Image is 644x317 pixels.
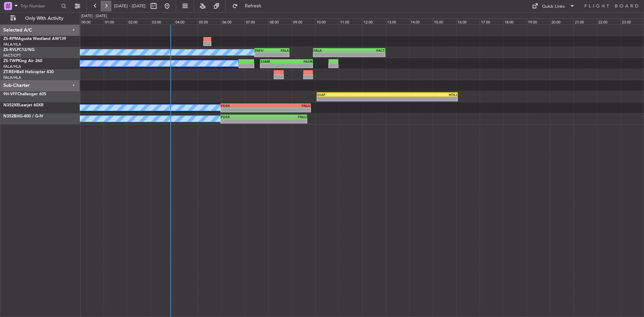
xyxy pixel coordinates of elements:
[221,115,264,119] div: FDSK
[3,64,21,69] a: FALA/HLA
[3,70,17,74] span: ZT-REH
[261,59,286,63] div: SAMR
[221,108,266,112] div: -
[3,92,46,96] a: 9H-VFFChallenger 605
[362,18,386,24] div: 12:00
[3,114,19,118] span: N352BH
[621,18,644,24] div: 23:00
[409,18,433,24] div: 14:00
[266,104,310,108] div: FNLU
[272,48,289,52] div: FALA
[433,18,456,24] div: 15:00
[3,37,66,41] a: ZS-RPMAgusta Westland AW139
[229,1,269,11] button: Refresh
[127,18,151,24] div: 02:00
[3,103,19,107] span: N352XR
[266,108,310,112] div: -
[292,18,315,24] div: 09:00
[198,18,221,24] div: 05:00
[104,18,127,24] div: 01:00
[503,18,527,24] div: 18:00
[3,37,18,41] span: ZS-RPM
[221,104,266,108] div: FDSK
[272,53,289,57] div: -
[268,18,292,24] div: 08:00
[349,53,385,57] div: -
[339,18,362,24] div: 11:00
[3,53,21,58] a: FACT/CPT
[314,53,349,57] div: -
[3,103,44,107] a: N352XRLearjet 60XR
[3,70,54,74] a: ZT-REHBell Helicopter 430
[3,42,21,47] a: FALA/HLA
[255,53,272,57] div: -
[387,97,457,101] div: -
[264,119,306,123] div: -
[315,18,339,24] div: 10:00
[349,48,385,52] div: FACT
[286,59,312,63] div: FAOR
[3,48,35,52] a: ZS-RVLPC12/NG
[80,18,104,24] div: 00:00
[20,1,59,11] input: Trip Number
[314,48,349,52] div: FALA
[456,18,480,24] div: 16:00
[3,48,17,52] span: ZS-RVL
[151,18,174,24] div: 03:00
[114,3,146,9] span: [DATE] - [DATE]
[3,75,21,80] a: FALA/HLA
[529,1,578,11] button: Quick Links
[7,13,73,24] button: Only With Activity
[387,93,457,97] div: HTKJ
[221,18,245,24] div: 06:00
[261,64,286,68] div: -
[527,18,550,24] div: 19:00
[542,3,565,10] div: Quick Links
[239,4,267,8] span: Refresh
[574,18,597,24] div: 21:00
[3,92,17,96] span: 9H-VFF
[480,18,503,24] div: 17:00
[245,18,268,24] div: 07:00
[264,115,306,119] div: FNLU
[3,59,18,63] span: ZS-TWP
[255,48,272,52] div: PAFU
[597,18,621,24] div: 22:00
[81,13,107,19] div: [DATE] - [DATE]
[286,64,312,68] div: -
[221,119,264,123] div: -
[550,18,574,24] div: 20:00
[317,93,387,97] div: DIAP
[174,18,198,24] div: 04:00
[3,114,43,118] a: N352BHG-400 / G-IV
[3,59,42,63] a: ZS-TWPKing Air 260
[317,97,387,101] div: -
[386,18,409,24] div: 13:00
[17,16,71,21] span: Only With Activity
